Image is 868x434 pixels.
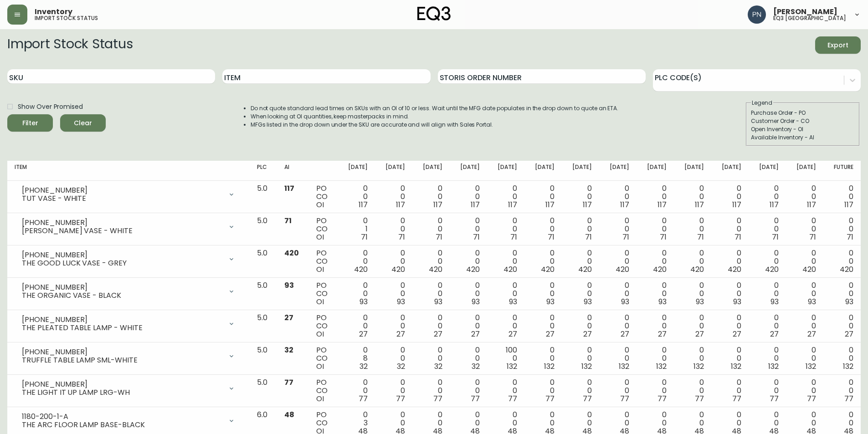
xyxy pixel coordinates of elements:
span: 93 [472,296,480,307]
div: Purchase Order - PO [751,109,855,117]
span: 420 [578,264,592,275]
div: 0 0 [494,184,517,209]
span: 48 [284,409,294,420]
span: OI [316,296,324,307]
span: 27 [695,329,704,339]
span: 71 [284,215,292,226]
span: 71 [398,232,405,242]
span: 117 [433,199,442,210]
span: 132 [806,361,816,372]
th: [DATE] [412,161,450,181]
li: Do not quote standard lead times on SKUs with an OI of 10 or less. Wait until the MFG date popula... [251,104,619,112]
div: 0 0 [681,281,704,306]
span: 117 [583,199,592,210]
div: 0 0 [420,217,442,241]
div: 0 0 [681,346,704,371]
span: 132 [768,361,779,372]
th: [DATE] [375,161,412,181]
div: [PHONE_NUMBER] [22,283,222,291]
div: 0 0 [831,281,853,306]
span: 71 [361,232,368,242]
span: 27 [733,329,741,339]
td: 5.0 [250,245,277,278]
div: 0 0 [457,249,480,274]
span: 77 [471,393,480,404]
h2: Import Stock Status [7,36,133,54]
div: PO CO [316,184,330,209]
div: 0 0 [756,249,779,274]
div: 0 0 [831,314,853,338]
div: 0 0 [719,249,741,274]
div: 0 0 [457,281,480,306]
img: logo [417,6,451,21]
div: 0 0 [532,217,555,241]
div: 0 0 [382,281,405,306]
span: 71 [622,232,629,242]
span: 93 [584,296,592,307]
div: 0 0 [756,378,779,403]
div: 0 0 [719,184,741,209]
th: Item [7,161,250,181]
span: Clear [67,117,98,129]
div: THE GOOD LUCK VASE - GREY [22,259,222,267]
span: 27 [396,329,405,339]
span: 132 [731,361,741,372]
span: 77 [284,377,293,388]
div: 0 0 [606,249,629,274]
div: 0 0 [681,249,704,274]
div: 0 0 [793,217,816,241]
div: PO CO [316,378,330,403]
span: 77 [545,393,555,404]
span: 420 [802,264,816,275]
div: 0 0 [793,346,816,371]
td: 5.0 [250,375,277,407]
button: Filter [7,114,53,132]
span: OI [316,361,324,372]
span: Show Over Promised [18,102,83,112]
div: [PHONE_NUMBER] [22,380,222,388]
div: [PHONE_NUMBER] [22,251,222,259]
div: [PHONE_NUMBER]THE PLEATED TABLE LAMP - WHITE [15,314,242,334]
td: 5.0 [250,181,277,213]
span: 117 [807,199,816,210]
span: 420 [466,264,480,275]
span: 93 [621,296,629,307]
span: 420 [429,264,442,275]
span: 27 [471,329,480,339]
div: 0 0 [345,249,368,274]
span: 27 [434,329,442,339]
span: OI [316,329,324,339]
div: THE ARC FLOOR LAMP BASE-BLACK [22,421,222,429]
span: 420 [284,248,299,258]
div: 0 0 [606,346,629,371]
div: 0 0 [345,281,368,306]
div: 0 0 [756,184,779,209]
div: 0 0 [793,184,816,209]
div: 0 0 [420,346,442,371]
div: 0 0 [382,217,405,241]
span: 71 [510,232,517,242]
div: 0 0 [644,378,667,403]
span: 420 [391,264,405,275]
div: [PHONE_NUMBER] [22,348,222,356]
div: 0 0 [644,346,667,371]
span: 71 [473,232,480,242]
div: 0 0 [345,378,368,403]
span: 32 [472,361,480,372]
span: Inventory [35,8,72,15]
div: 0 0 [569,314,592,338]
span: 71 [809,232,816,242]
div: 0 0 [494,217,517,241]
div: 0 0 [494,314,517,338]
div: 0 0 [831,217,853,241]
div: 0 0 [494,249,517,274]
span: 117 [508,199,517,210]
span: 93 [808,296,816,307]
div: PO CO [316,346,330,371]
div: 0 0 [494,378,517,403]
span: Export [822,40,853,51]
div: 0 0 [793,281,816,306]
span: 132 [619,361,629,372]
span: 420 [690,264,704,275]
span: [PERSON_NAME] [773,8,837,15]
